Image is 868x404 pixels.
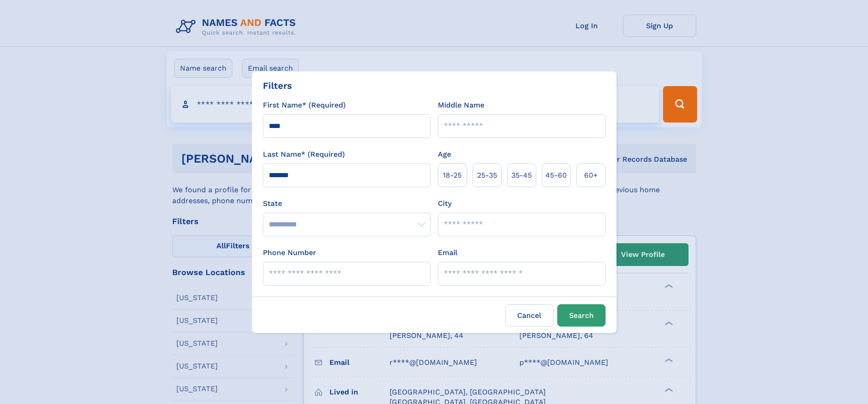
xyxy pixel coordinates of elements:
[443,170,462,181] span: 18‑25
[263,198,431,209] label: State
[438,247,457,258] label: Email
[438,100,484,111] label: Middle Name
[545,170,567,181] span: 45‑60
[584,170,598,181] span: 60+
[477,170,497,181] span: 25‑35
[263,79,292,92] div: Filters
[263,149,345,160] label: Last Name* (Required)
[263,247,316,258] label: Phone Number
[438,149,451,160] label: Age
[557,304,606,327] button: Search
[511,170,532,181] span: 35‑45
[438,198,452,209] label: City
[263,100,346,111] label: First Name* (Required)
[505,304,554,327] label: Cancel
